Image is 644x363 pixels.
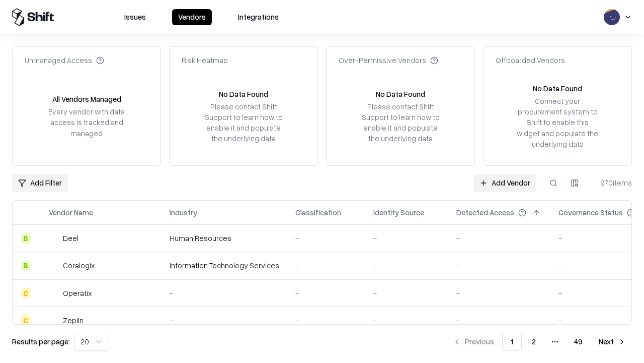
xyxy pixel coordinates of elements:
[295,207,341,218] div: Classification
[12,336,70,347] p: Results per page:
[21,261,31,271] div: B
[566,333,591,351] button: 49
[25,55,104,66] div: Unmanaged Access
[473,174,536,192] a: Add Vendor
[295,315,357,326] div: -
[502,333,522,351] button: 1
[52,94,121,104] div: All Vendors Managed
[49,207,93,218] div: Vendor Name
[533,83,582,94] div: No Data Found
[170,260,279,271] div: Information Technology Services
[170,288,279,298] div: -
[170,315,279,326] div: -
[202,101,285,144] div: Please contact Shift Support to learn how to enable it and populate the underlying data
[118,9,152,25] button: Issues
[49,261,59,271] img: Coralogix
[592,177,632,188] div: 970 items
[170,207,197,218] div: Industry
[49,315,59,325] img: Zeplin
[456,315,542,326] div: -
[456,233,542,244] div: -
[558,207,623,218] div: Governance Status
[524,333,544,351] button: 2
[373,288,440,298] div: -
[456,288,542,298] div: -
[373,233,440,244] div: -
[232,9,285,25] button: Integrations
[170,233,279,244] div: Human Resources
[359,101,442,144] div: Please contact Shift Support to learn how to enable it and populate the underlying data
[219,89,268,99] div: No Data Found
[63,315,84,326] div: Zeplin
[49,233,59,244] img: Deel
[373,315,440,326] div: -
[339,55,438,66] div: Over-Permissive Vendors
[295,233,357,244] div: -
[516,96,599,149] div: Connect your procurement system to Shift to enable this widget and populate the underlying data
[49,288,59,298] img: Operatix
[63,233,78,244] div: Deel
[373,260,440,271] div: -
[182,55,228,66] div: Risk Heatmap
[376,89,425,99] div: No Data Found
[45,106,128,138] div: Every vendor with data access is tracked and managed
[456,207,514,218] div: Detected Access
[21,288,31,298] div: C
[63,288,92,298] div: Operatix
[172,9,212,25] button: Vendors
[496,55,565,66] div: Offboarded Vendors
[447,333,632,351] nav: pagination
[456,260,542,271] div: -
[12,174,68,192] button: Add Filter
[295,288,357,298] div: -
[373,207,424,218] div: Identity Source
[63,260,95,271] div: Coralogix
[21,315,31,325] div: C
[21,233,31,244] div: B
[593,333,632,351] button: Next
[295,260,357,271] div: -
